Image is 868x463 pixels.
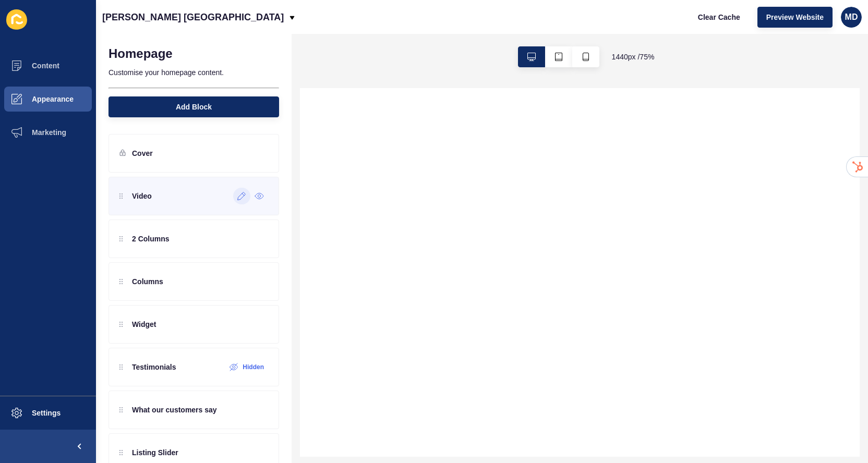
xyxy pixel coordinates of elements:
p: Customise your homepage content. [108,61,279,84]
p: [PERSON_NAME] [GEOGRAPHIC_DATA] [102,4,284,30]
p: Cover [132,148,153,159]
p: Listing Slider [132,447,178,458]
button: Preview Website [757,7,833,28]
span: MD [845,12,858,22]
h1: Homepage [108,46,173,61]
p: Testimonials [132,362,176,372]
span: Clear Cache [698,12,740,22]
p: What our customers say [132,405,217,415]
span: Preview Website [766,12,824,22]
button: Add Block [108,96,279,117]
span: Add Block [176,102,212,112]
span: 1440 px / 75 % [612,52,655,62]
p: Video [132,191,152,201]
label: Hidden [243,363,264,371]
p: Widget [132,319,156,330]
button: Clear Cache [689,7,749,28]
p: 2 Columns [132,234,170,244]
p: Columns [132,276,163,287]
